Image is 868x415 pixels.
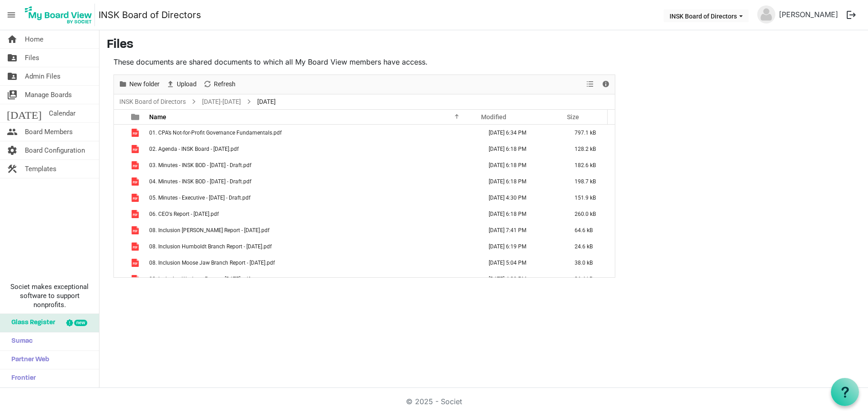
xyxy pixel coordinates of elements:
[565,255,615,271] td: 38.0 kB is template cell column header Size
[99,6,201,24] a: INSK Board of Directors
[126,173,146,190] td: is template cell column header type
[149,260,275,266] span: 08. Inclusion Moose Jaw Branch Report - [DATE].pdf
[583,75,598,94] div: View
[585,79,595,90] button: View dropdownbutton
[114,125,126,141] td: checkbox
[126,255,146,271] td: is template cell column header type
[149,146,239,152] span: 02. Agenda - INSK Board - [DATE].pdf
[126,206,146,222] td: is template cell column header type
[118,96,188,107] a: INSK Board of Directors
[479,157,565,173] td: September 15, 2025 6:18 PM column header Modified
[479,190,565,206] td: September 17, 2025 4:30 PM column header Modified
[664,9,749,22] button: INSK Board of Directors dropdownbutton
[149,162,251,168] span: 03. Minutes - INSK BOD - [DATE] - Draft.pdf
[149,113,166,121] span: Name
[49,104,75,122] span: Calendar
[113,56,615,67] p: These documents are shared documents to which all My Board View members have access.
[565,190,615,206] td: 151.9 kB is template cell column header Size
[176,79,198,90] span: Upload
[149,276,250,282] span: 08. Inclusion Weyburn Report - [DATE].pdf
[149,178,251,185] span: 04. Minutes - INSK BOD - [DATE] - Draft.pdf
[7,351,49,369] span: Partner Web
[842,5,861,24] button: logout
[126,141,146,157] td: is template cell column header type
[479,222,565,238] td: September 17, 2025 7:41 PM column header Modified
[25,30,43,48] span: Home
[479,255,565,271] td: September 17, 2025 5:04 PM column header Modified
[25,86,72,104] span: Manage Boards
[149,211,219,217] span: 06. CEO's Report - [DATE].pdf
[126,125,146,141] td: is template cell column header type
[479,271,565,287] td: September 17, 2025 4:30 PM column header Modified
[598,75,613,94] div: Details
[7,369,36,387] span: Frontier
[115,75,163,94] div: New folder
[126,238,146,255] td: is template cell column header type
[479,238,565,255] td: September 15, 2025 6:19 PM column header Modified
[7,67,18,85] span: folder_shared
[565,141,615,157] td: 128.2 kB is template cell column header Size
[114,141,126,157] td: checkbox
[117,79,161,90] button: New folder
[202,79,237,90] button: Refresh
[406,397,462,406] a: © 2025 - Societ
[114,222,126,238] td: checkbox
[114,271,126,287] td: checkbox
[149,243,272,250] span: 08. Inclusion Humboldt Branch Report - [DATE].pdf
[25,160,57,178] span: Templates
[567,113,579,121] span: Size
[146,141,479,157] td: 02. Agenda - INSK Board - 21 Sept 2025.pdf is template cell column header Name
[114,255,126,271] td: checkbox
[565,238,615,255] td: 24.6 kB is template cell column header Size
[163,75,200,94] div: Upload
[600,79,612,90] button: Details
[3,6,20,23] span: menu
[7,123,18,141] span: people
[146,238,479,255] td: 08. Inclusion Humboldt Branch Report - September 2025.pdf is template cell column header Name
[146,222,479,238] td: 08. Inclusion Creighton Branch Report - September 2025.pdf is template cell column header Name
[22,4,95,26] img: My Board View Logo
[146,157,479,173] td: 03. Minutes - INSK BOD - 6 Jun 2025 - Draft.pdf is template cell column header Name
[775,5,842,23] a: [PERSON_NAME]
[7,104,42,122] span: [DATE]
[200,96,243,107] a: [DATE]-[DATE]
[126,271,146,287] td: is template cell column header type
[146,255,479,271] td: 08. Inclusion Moose Jaw Branch Report - September 2025.pdf is template cell column header Name
[479,141,565,157] td: September 15, 2025 6:18 PM column header Modified
[107,37,861,53] h3: Files
[479,125,565,141] td: September 12, 2025 6:34 PM column header Modified
[7,49,18,67] span: folder_shared
[7,86,18,104] span: switch_account
[126,157,146,173] td: is template cell column header type
[114,206,126,222] td: checkbox
[126,190,146,206] td: is template cell column header type
[479,173,565,190] td: September 15, 2025 6:18 PM column header Modified
[565,222,615,238] td: 64.6 kB is template cell column header Size
[149,130,282,136] span: 01. CPA’s Not-for-Profit Governance Fundamentals.pdf
[479,206,565,222] td: September 15, 2025 6:18 PM column header Modified
[128,79,160,90] span: New folder
[7,160,18,178] span: construction
[7,332,33,350] span: Sumac
[213,79,236,90] span: Refresh
[146,125,479,141] td: 01. CPA’s Not-for-Profit Governance Fundamentals.pdf is template cell column header Name
[7,30,18,48] span: home
[565,206,615,222] td: 260.0 kB is template cell column header Size
[114,157,126,173] td: checkbox
[565,125,615,141] td: 797.1 kB is template cell column header Size
[114,238,126,255] td: checkbox
[7,314,55,332] span: Glass Register
[565,271,615,287] td: 36.4 kB is template cell column header Size
[126,222,146,238] td: is template cell column header type
[114,190,126,206] td: checkbox
[7,141,18,159] span: settings
[25,49,39,67] span: Files
[481,113,506,121] span: Modified
[25,67,61,85] span: Admin Files
[200,75,239,94] div: Refresh
[114,173,126,190] td: checkbox
[146,271,479,287] td: 08. Inclusion Weyburn Report - September 2025.pdf is template cell column header Name
[255,96,278,107] span: [DATE]
[146,173,479,190] td: 04. Minutes - INSK BOD - 8 June 2025 - Draft.pdf is template cell column header Name
[146,206,479,222] td: 06. CEO's Report - 21 Sept 2025.pdf is template cell column header Name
